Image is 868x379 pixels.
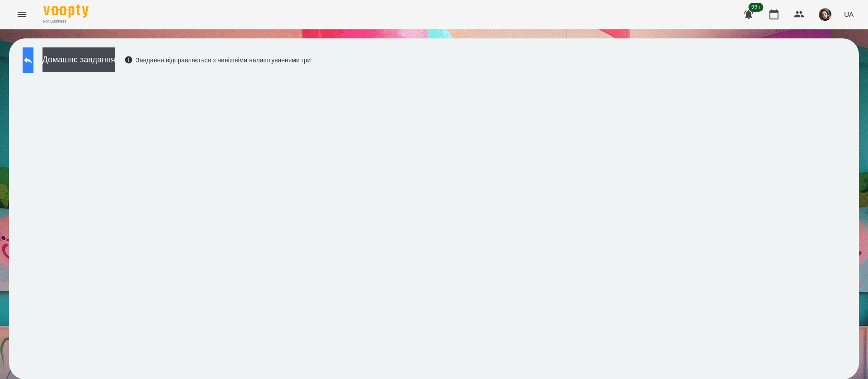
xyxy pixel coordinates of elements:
button: Домашнє завдання [42,47,115,72]
img: Voopty Logo [43,5,89,18]
span: For Business [43,19,89,24]
button: UA [840,6,857,23]
span: 99+ [749,3,764,12]
img: 415cf204168fa55e927162f296ff3726.jpg [819,8,831,21]
span: UA [844,9,854,19]
button: Menu [11,4,33,25]
div: Завдання відправляється з нинішніми налаштуваннями гри [124,56,311,65]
